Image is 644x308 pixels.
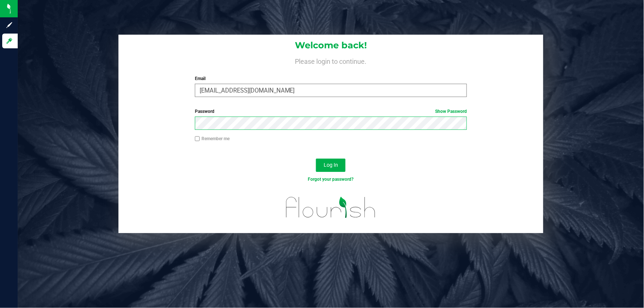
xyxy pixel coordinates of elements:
[6,37,13,45] inline-svg: Log in
[195,135,230,142] label: Remember me
[195,75,467,82] label: Email
[278,190,384,225] img: flourish_logo.svg
[195,136,200,141] input: Remember me
[6,21,13,29] inline-svg: Sign up
[118,41,543,50] h1: Welcome back!
[118,56,543,65] h4: Please login to continue.
[324,162,338,168] span: Log In
[308,177,354,182] a: Forgot your password?
[195,109,214,114] span: Password
[435,109,467,114] a: Show Password
[316,159,345,172] button: Log In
